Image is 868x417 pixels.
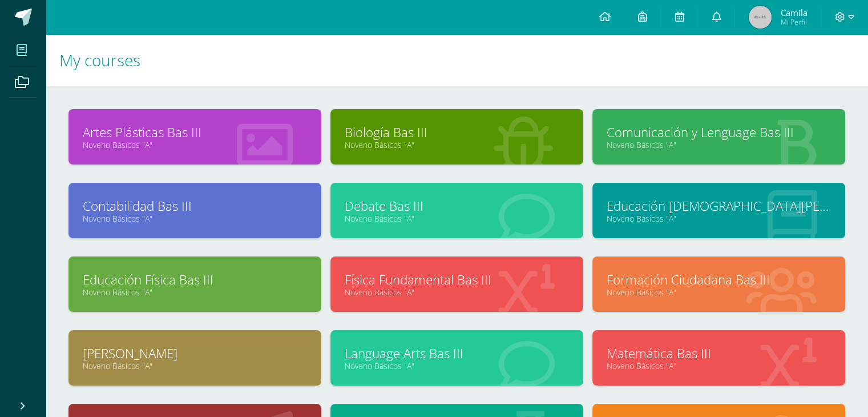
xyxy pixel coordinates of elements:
a: Noveno Básicos "A" [607,360,831,371]
a: Noveno Básicos "A" [345,213,569,224]
a: Contabilidad Bas III [83,197,307,215]
a: Noveno Básicos "A" [345,287,569,298]
a: Matemática Bas III [607,344,831,362]
a: Noveno Básicos "A" [83,213,307,224]
a: Educación [DEMOGRAPHIC_DATA][PERSON_NAME] [607,197,831,215]
a: Noveno Básicos "A" [345,139,569,150]
a: [PERSON_NAME] [83,344,307,362]
a: Noveno Básicos "A" [83,287,307,298]
a: Comunicación y Lenguage Bas III [607,123,831,141]
a: Noveno Básicos "A" [607,287,831,298]
a: Educación Física Bas III [83,271,307,288]
img: 45x45 [749,6,772,29]
a: Language Arts Bas III [345,344,569,362]
a: Noveno Básicos "A" [345,360,569,371]
a: Formación Ciudadana Bas III [607,271,831,288]
a: Noveno Básicos "A" [83,360,307,371]
span: Camila [780,7,807,18]
a: Debate Bas III [345,197,569,215]
a: Noveno Básicos "A" [607,139,831,150]
a: Noveno Básicos "A" [83,139,307,150]
a: Noveno Básicos "A" [607,213,831,224]
a: Artes Plásticas Bas III [83,123,307,141]
a: Biología Bas III [345,123,569,141]
a: Física Fundamental Bas III [345,271,569,288]
span: Mi Perfil [780,17,807,27]
span: My courses [59,49,140,71]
